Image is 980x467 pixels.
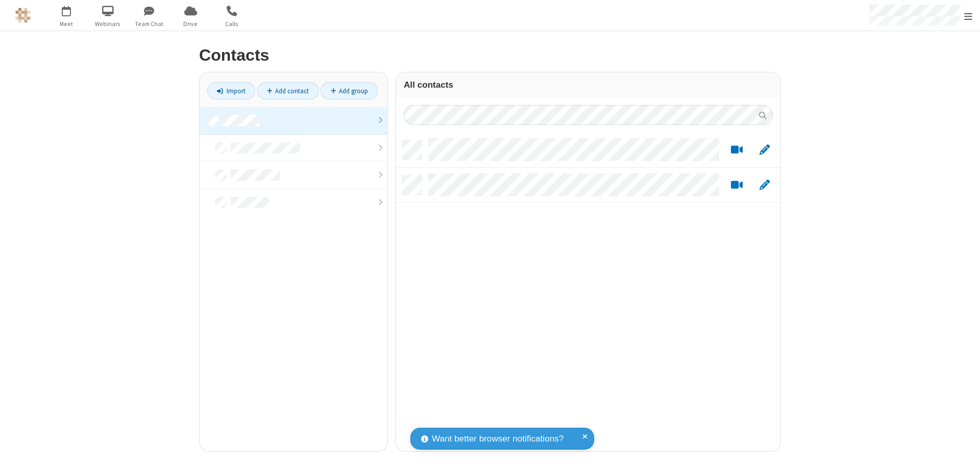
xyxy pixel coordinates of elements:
button: Edit [754,144,774,157]
span: Want better browser notifications? [432,432,563,446]
button: Start a video meeting [727,179,747,192]
span: Team Chat [130,19,168,29]
span: Calls [213,19,251,29]
a: Import [207,82,255,99]
span: Drive [171,19,210,29]
a: Add contact [257,82,319,99]
div: grid [396,133,780,451]
img: QA Selenium DO NOT DELETE OR CHANGE [15,8,31,23]
a: Add group [321,82,378,99]
h3: All contacts [404,80,773,90]
h2: Contacts [199,46,781,64]
span: Webinars [89,19,127,29]
button: Start a video meeting [727,144,747,157]
span: Meet [47,19,86,29]
button: Edit [754,179,774,192]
